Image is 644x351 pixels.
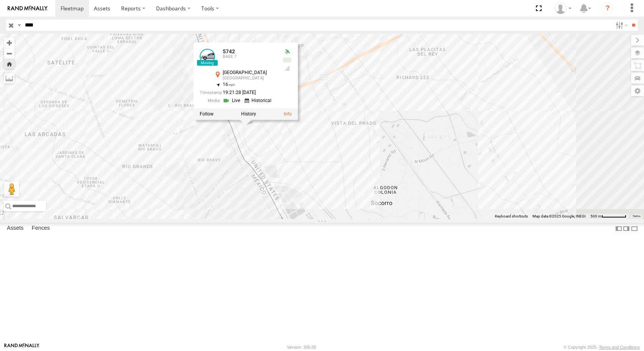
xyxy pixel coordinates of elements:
div: MANUEL HERNANDEZ [552,3,574,14]
div: Valid GPS Fix [283,49,292,55]
button: Map Scale: 500 m per 61 pixels [588,214,629,219]
a: 5742 [223,48,235,54]
label: Assets [3,223,27,234]
label: Hide Summary Table [631,223,638,234]
i: ? [601,2,614,15]
label: Search Filter Options [613,20,629,31]
label: View Asset History [241,111,256,117]
a: View Asset Details [200,49,215,64]
button: Keyboard shortcuts [495,214,528,219]
a: Visit our Website [4,343,39,351]
label: Fences [28,223,54,234]
span: 500 m [590,214,601,218]
img: rand-logo.svg [8,6,48,11]
label: Dock Summary Table to the Left [615,223,623,234]
label: Realtime tracking of Asset [200,111,214,117]
a: View Historical Media Streams [245,97,274,104]
div: No voltage information received from this device. [283,57,292,63]
div: © Copyright 2025 - [563,345,640,349]
span: Map data ©2025 Google, INEGI [532,214,586,218]
div: [GEOGRAPHIC_DATA] [223,70,276,75]
div: Last Event GSM Signal Strength [283,65,292,71]
a: Terms and Conditions [599,345,640,349]
label: Dock Summary Table to the Right [623,223,630,234]
a: View Asset Details [284,111,292,117]
button: Zoom Home [4,59,15,69]
a: Terms (opens in new tab) [632,215,641,218]
div: BASE 7 [223,54,276,59]
button: Zoom out [4,48,15,59]
div: Date/time of location update [200,90,276,95]
label: Measure [4,73,15,84]
button: Drag Pegman onto the map to open Street View [4,181,19,197]
label: Search Query [16,20,22,31]
button: Zoom in [4,38,15,48]
div: Version: 306.00 [287,345,316,349]
div: [GEOGRAPHIC_DATA] [223,76,276,81]
a: View Live Media Streams [223,97,242,104]
span: 16 [223,82,235,87]
label: Map Settings [631,86,644,96]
